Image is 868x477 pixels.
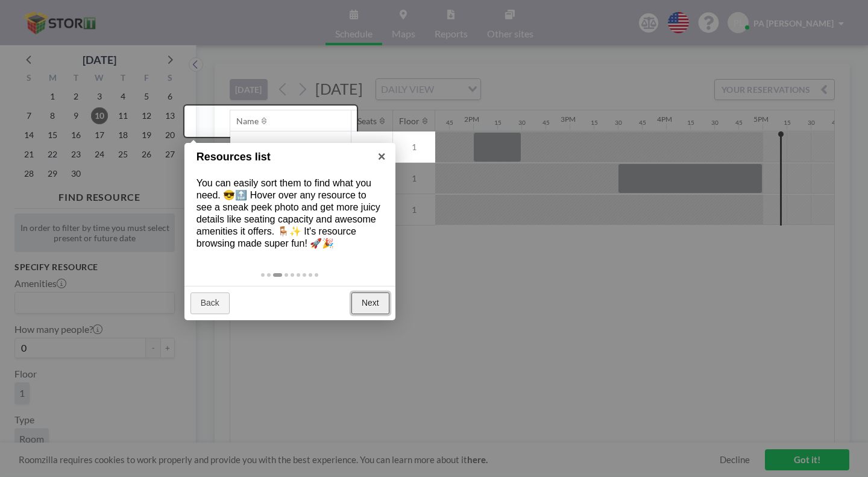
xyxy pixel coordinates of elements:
[368,143,395,170] a: ×
[190,292,230,314] a: Back
[230,142,254,153] span: Ford
[351,142,392,153] span: 4
[351,292,389,314] a: Next
[393,142,435,153] span: 1
[184,165,395,262] div: You can easily sort them to find what you need. 😎🔝 Hover over any resource to see a sneak peek ph...
[197,149,365,165] h1: Resources list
